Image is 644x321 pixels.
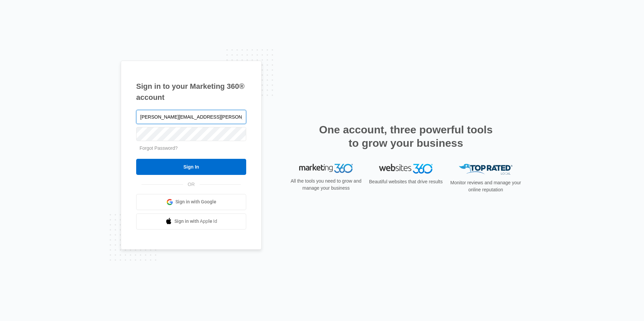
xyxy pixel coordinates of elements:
p: Monitor reviews and manage your online reputation [448,179,523,193]
span: Sign in with Google [175,198,216,205]
a: Sign in with Google [136,194,246,210]
img: Marketing 360 [299,164,353,173]
img: Websites 360 [379,164,433,174]
input: Sign In [136,159,246,175]
a: Sign in with Apple Id [136,213,246,230]
span: Sign in with Apple Id [174,218,217,225]
p: All the tools you need to grow and manage your business [288,178,364,192]
span: OR [183,181,200,188]
img: Top Rated Local [459,164,513,175]
p: Beautiful websites that drive results [368,178,443,185]
h1: Sign in to your Marketing 360® account [136,81,246,103]
input: Email [136,110,246,124]
a: Forgot Password? [140,145,178,151]
h2: One account, three powerful tools to grow your business [317,123,495,150]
